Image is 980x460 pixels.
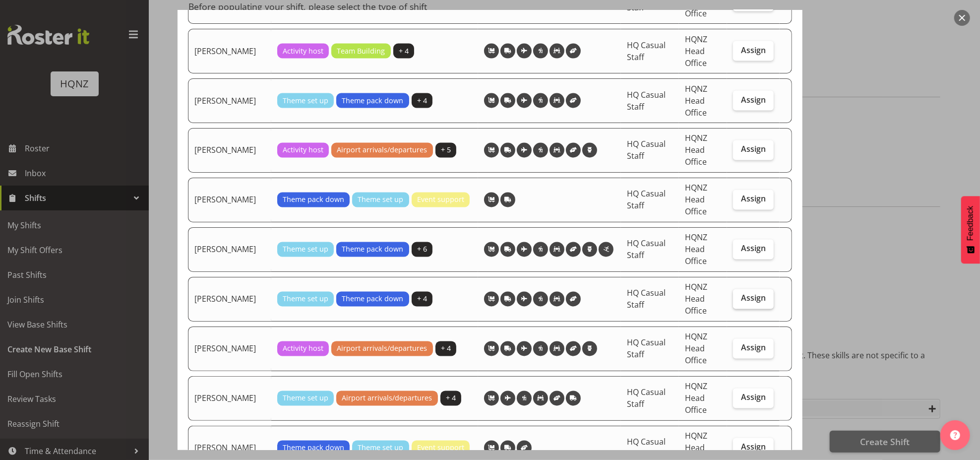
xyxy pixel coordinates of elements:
span: + 4 [417,294,427,305]
span: Assign [741,144,766,154]
span: HQNZ Head Office [685,133,707,168]
td: [PERSON_NAME] [188,227,271,272]
span: Assign [741,45,766,55]
span: HQ Casual Staff [627,139,666,162]
span: Assign [741,194,766,204]
span: Theme pack down [283,443,344,454]
span: Assign [741,393,766,402]
span: Airport arrivals/departures [337,343,428,354]
td: [PERSON_NAME] [188,178,271,222]
span: HQNZ Head Office [685,331,707,366]
img: help-xxl-2.png [950,430,960,440]
span: Activity host [283,145,323,156]
span: HQNZ Head Office [685,183,707,217]
span: Theme pack down [342,244,404,255]
span: Airport arrivals/departures [337,145,428,156]
span: HQ Casual Staff [627,89,666,112]
span: Airport arrivals/departures [342,393,432,404]
span: Theme set up [283,95,328,106]
span: Event support [417,443,464,454]
td: [PERSON_NAME] [188,78,271,123]
span: HQ Casual Staff [627,337,666,360]
span: HQ Casual Staff [627,288,666,311]
span: HQ Casual Staff [627,189,666,211]
span: Assign [741,442,766,452]
span: Assign [741,244,766,254]
span: Assign [741,343,766,353]
td: [PERSON_NAME] [188,376,271,421]
span: Theme set up [358,195,404,205]
span: HQ Casual Staff [627,238,666,261]
span: + 4 [417,95,427,106]
span: Theme pack down [342,95,404,106]
span: Assign [741,293,766,303]
span: Activity host [283,46,323,57]
span: Assign [741,95,766,105]
span: Activity host [283,343,323,354]
span: HQNZ Head Office [685,34,707,68]
span: + 4 [446,393,456,404]
td: [PERSON_NAME] [188,128,271,173]
span: HQNZ Head Office [685,83,707,118]
span: HQ Casual Staff [627,387,666,410]
span: HQNZ Head Office [685,282,707,317]
span: Team Building [337,46,385,57]
span: HQ Casual Staff [627,40,666,63]
span: HQNZ Head Office [685,381,707,416]
span: Theme set up [283,294,328,305]
span: Theme pack down [283,195,344,205]
span: + 6 [417,244,427,255]
td: [PERSON_NAME] [188,327,271,371]
span: Theme set up [358,443,404,454]
span: Theme set up [283,244,328,255]
span: + 4 [399,46,409,57]
span: HQNZ Head Office [685,232,707,267]
span: Event support [417,195,464,205]
td: [PERSON_NAME] [188,29,271,73]
button: Feedback - Show survey [961,196,980,263]
span: HQ Casual Staff [627,437,666,460]
span: + 5 [441,145,451,156]
span: + 4 [441,343,451,354]
span: Feedback [966,206,975,241]
span: Theme set up [283,393,328,404]
td: [PERSON_NAME] [188,277,271,322]
span: Theme pack down [342,294,404,305]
